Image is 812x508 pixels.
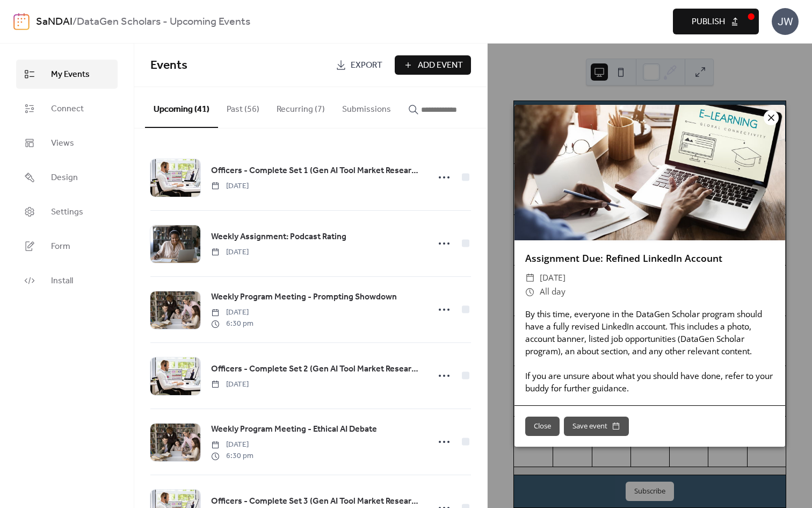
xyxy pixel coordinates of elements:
a: SaNDAI [36,12,73,32]
div: By this time, everyone in the DataGen Scholar program should have a fully revised LinkedIn accoun... [514,308,785,395]
a: Officers - Complete Set 1 (Gen AI Tool Market Research Micro-job) [211,164,423,178]
span: Add Event [418,59,463,72]
a: Officers - Complete Set 2 (Gen AI Tool Market Research Micro-job) [211,362,423,376]
span: Weekly Program Meeting - Prompting Showdown [211,291,397,304]
span: [DATE] [211,247,249,258]
span: [DATE] [211,181,249,192]
span: 6:30 pm [211,450,253,462]
span: Weekly Program Meeting - Ethical AI Debate [211,423,377,436]
button: Recurring (7) [268,87,334,127]
button: Upcoming (41) [145,87,218,128]
a: Design [16,163,118,192]
div: ​ [525,285,535,299]
span: [DATE] [211,439,253,450]
span: Install [51,275,73,288]
span: Settings [51,206,83,219]
span: Officers - Complete Set 3 (Gen AI Tool Market Research Micro-job) [211,495,423,508]
button: Save event [564,417,629,436]
div: JW [772,8,799,35]
img: logo [13,13,30,30]
span: [DATE] [211,307,253,318]
button: Submissions [334,87,400,127]
span: [DATE] [540,271,565,285]
div: Assignment Due: Refined LinkedIn Account [514,251,785,265]
a: Settings [16,197,118,226]
span: Design [51,171,78,184]
span: Export [351,59,382,72]
span: Officers - Complete Set 1 (Gen AI Tool Market Research Micro-job) [211,164,423,177]
a: Export [328,55,390,75]
button: Add Event [395,55,471,75]
a: My Events [16,60,118,89]
span: My Events [51,68,90,81]
span: Weekly Assignment: Podcast Rating [211,231,346,244]
a: Weekly Program Meeting - Prompting Showdown [211,290,397,304]
div: ​ [525,271,535,285]
span: [DATE] [211,379,249,390]
span: 6:30 pm [211,318,253,330]
a: Weekly Program Meeting - Ethical AI Debate [211,423,377,437]
a: Connect [16,94,118,123]
button: Past (56) [218,87,268,127]
b: DataGen Scholars - Upcoming Events [77,12,250,32]
span: All day [540,285,565,299]
b: / [73,12,77,32]
span: Views [51,137,74,150]
a: Weekly Assignment: Podcast Rating [211,230,346,244]
button: Close [525,417,560,436]
span: Events [150,54,187,77]
a: Form [16,232,118,261]
a: Install [16,266,118,295]
span: Form [51,240,70,253]
span: Publish [692,16,725,28]
a: Views [16,128,118,158]
span: Connect [51,103,84,116]
span: Officers - Complete Set 2 (Gen AI Tool Market Research Micro-job) [211,363,423,376]
button: Publish [673,9,759,34]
